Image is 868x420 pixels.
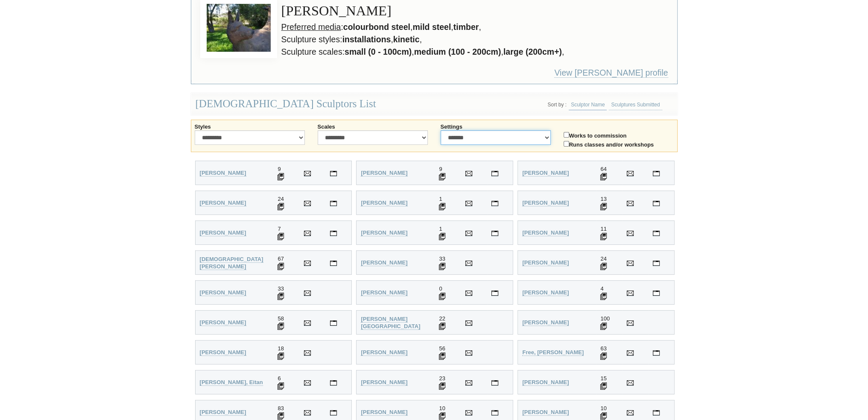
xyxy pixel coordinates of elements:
[439,263,445,270] img: 33 Sculptures displayed for Rachel Boymal
[278,323,284,330] img: 58 Sculptures displayed for Betty Collier
[600,256,606,262] span: 24
[564,130,674,139] label: Works to commission
[361,289,407,296] a: [PERSON_NAME]
[318,123,428,130] label: Scales
[278,226,281,232] span: 7
[330,320,337,326] img: Visit Betty Collier's personal website
[600,173,607,180] img: 64 Sculptures displayed for Anne Anderson
[491,200,498,206] a: Visit Tracy Joy Andrews's personal website
[330,201,337,206] img: Visit Chris Anderson's personal website
[345,47,412,56] strong: small (0 - 100cm)
[200,200,246,206] strong: [PERSON_NAME]
[453,22,479,32] strong: timber
[278,352,284,360] img: 18 Sculptures displayed for Mary Currin
[600,345,606,352] span: 63
[503,47,562,56] strong: large (200cm+)
[653,409,660,416] a: Visit Matt Hill's personal website
[600,412,607,420] img: 10 Sculptures displayed for Matt Hill
[627,201,634,206] img: Send Email to Joseph Apollonio
[600,233,607,240] img: 11 Sculptures displayed for Lois Basham
[330,231,337,236] img: Visit Marynes Avila's personal website
[330,410,337,415] img: Visit Gillian Govan's personal website
[361,229,407,236] a: [PERSON_NAME]
[653,261,660,266] img: Visit Lucinda Brash's personal website
[361,170,407,176] strong: [PERSON_NAME]
[361,200,407,206] strong: [PERSON_NAME]
[361,349,407,355] strong: [PERSON_NAME]
[653,229,660,236] a: Visit Lois Basham's personal website
[653,291,660,296] img: Visit Margaret Christianson's personal website
[330,259,337,266] a: Visit John Bishop's personal website
[653,349,660,356] a: Visit Kevin Free's personal website
[491,379,498,386] a: Visit Paul Gennings's personal website
[412,22,451,32] strong: mild steel
[200,170,246,176] strong: [PERSON_NAME]
[200,289,246,296] strong: [PERSON_NAME]
[522,289,569,296] a: [PERSON_NAME]
[600,375,606,382] span: 15
[278,285,283,292] span: 33
[414,47,501,56] strong: medium (100 - 200cm)
[439,173,445,180] img: 9 Sculptures displayed for Nicole Allen
[465,291,472,296] img: Send Email to Sara Catena
[304,171,311,176] img: Send Email to Ronald Ahl
[200,319,246,326] a: [PERSON_NAME]
[547,102,567,108] li: Sort by :
[600,315,610,322] span: 100
[522,229,569,236] strong: [PERSON_NAME]
[522,200,569,206] strong: [PERSON_NAME]
[465,380,472,385] img: Send Email to Paul Gennings
[465,320,472,326] img: Send Email to Clare Collins
[330,171,337,176] img: Visit Ronald Ahl's personal website
[491,289,498,296] a: Visit Sara Catena's personal website
[213,1,672,21] h3: [PERSON_NAME]
[304,320,311,326] img: Send Email to Betty Collier
[304,350,311,355] img: Send Email to Mary Currin
[439,285,442,292] span: 0
[653,231,660,236] img: Visit Lois Basham's personal website
[278,256,283,262] span: 67
[491,170,498,176] a: Visit Nicole Allen's personal website
[439,382,445,390] img: 23 Sculptures displayed for Paul Gennings
[213,46,672,58] li: Sculpture scales: , , ,
[439,203,445,210] img: 1 Sculptures displayed for Tracy Joy Andrews
[361,349,407,356] a: [PERSON_NAME]
[278,263,284,270] img: 67 Sculptures displayed for John Bishop
[213,21,672,33] li: : , , ,
[439,315,445,322] span: 22
[465,350,472,355] img: Send Email to Graham Duell
[304,261,311,266] img: Send Email to John Bishop
[330,200,337,206] a: Visit Chris Anderson's personal website
[627,350,634,355] img: Send Email to Kevin Free
[278,203,284,210] img: 24 Sculptures displayed for Chris Anderson
[304,291,311,296] img: Send Email to Andrew Bryant
[439,352,445,360] img: 56 Sculptures displayed for Graham Duell
[554,68,668,78] a: View [PERSON_NAME] profile
[522,409,569,416] a: [PERSON_NAME]
[304,380,311,385] img: Send Email to Eitan Froumine
[600,323,607,330] img: 100 Sculptures displayed for Bronwyn Culshaw
[361,170,407,176] a: [PERSON_NAME]
[439,166,442,172] span: 9
[600,226,606,232] span: 11
[278,196,283,202] span: 24
[465,410,472,415] img: Send Email to Ilona Herreiner
[330,380,337,385] img: Visit Eitan Froumine's personal website
[200,229,246,236] strong: [PERSON_NAME]
[600,293,607,300] img: 4 Sculptures displayed for Margaret Christianson
[200,409,246,416] a: [PERSON_NAME]
[653,201,660,206] img: Visit Joseph Apollonio's personal website
[200,349,246,355] strong: [PERSON_NAME]
[653,350,660,355] img: Visit Kevin Free's personal website
[600,285,603,292] span: 4
[522,349,584,356] a: Free, [PERSON_NAME]
[600,405,606,411] span: 10
[200,170,246,176] a: [PERSON_NAME]
[653,410,660,415] img: Visit Matt Hill's personal website
[278,166,281,172] span: 9
[600,166,606,172] span: 64
[439,233,445,240] img: 1 Sculptures displayed for Brenn Bartlett
[278,293,284,300] img: 33 Sculptures displayed for Andrew Bryant
[304,201,311,206] img: Send Email to Chris Anderson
